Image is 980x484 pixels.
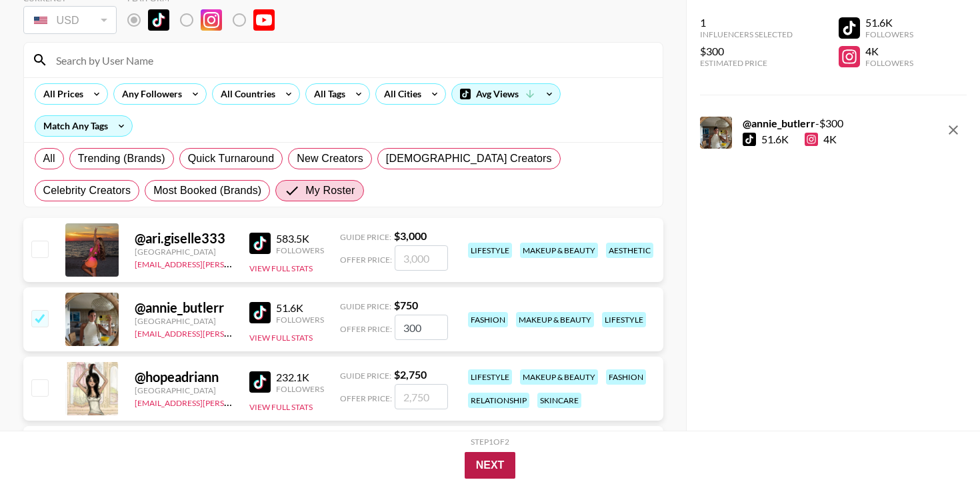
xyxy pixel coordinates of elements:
div: 51.6K [865,16,913,29]
div: @ annie_butlerr [135,299,233,316]
span: Guide Price: [340,232,391,242]
div: [GEOGRAPHIC_DATA] [135,247,233,257]
div: skincare [537,393,581,408]
img: TikTok [249,302,271,323]
input: 2,750 [395,384,448,409]
span: New Creators [297,151,363,167]
span: Guide Price: [340,371,391,381]
div: Match Any Tags [35,116,132,136]
strong: $ 2,750 [394,368,427,381]
div: Remove selected talent to change your currency [23,3,117,37]
img: YouTube [253,9,275,31]
div: 4K [865,45,913,58]
div: 51.6K [761,133,789,146]
a: [EMAIL_ADDRESS][PERSON_NAME][DOMAIN_NAME] [135,257,332,269]
div: $300 [700,45,793,58]
span: All [43,151,55,167]
div: relationship [468,393,529,408]
div: 232.1K [276,371,324,384]
div: All Countries [213,84,278,104]
span: Offer Price: [340,324,392,334]
div: Followers [276,384,324,394]
div: All Cities [376,84,424,104]
div: Any Followers [114,84,185,104]
span: Offer Price: [340,255,392,265]
div: 1 [700,16,793,29]
div: aesthetic [606,243,653,258]
div: fashion [468,312,508,327]
span: Guide Price: [340,301,391,311]
div: 4K [805,133,837,146]
strong: $ 750 [394,299,418,311]
div: makeup & beauty [516,312,594,327]
div: All Prices [35,84,86,104]
div: 51.6K [276,301,324,315]
div: makeup & beauty [520,369,598,385]
button: View Full Stats [249,263,313,273]
div: Followers [865,29,913,39]
div: All Tags [306,84,348,104]
div: Followers [276,245,324,255]
span: Most Booked (Brands) [153,183,261,199]
strong: $ 3,000 [394,229,427,242]
div: [GEOGRAPHIC_DATA] [135,316,233,326]
input: Search by User Name [48,49,655,71]
div: Remove selected talent to change platforms [127,6,285,34]
div: @ hopeadriann [135,369,233,385]
div: lifestyle [602,312,646,327]
button: View Full Stats [249,333,313,343]
img: TikTok [249,233,271,254]
img: TikTok [148,9,169,31]
span: Offer Price: [340,393,392,403]
input: 750 [395,315,448,340]
span: Trending (Brands) [78,151,165,167]
div: Followers [865,58,913,68]
span: [DEMOGRAPHIC_DATA] Creators [386,151,552,167]
img: Instagram [201,9,222,31]
strong: @ annie_butlerr [743,117,815,129]
div: Estimated Price [700,58,793,68]
div: @ ari.giselle333 [135,230,233,247]
a: [EMAIL_ADDRESS][PERSON_NAME][DOMAIN_NAME] [135,326,332,339]
div: Avg Views [452,84,560,104]
span: Celebrity Creators [43,183,131,199]
div: 583.5K [276,232,324,245]
div: USD [26,9,114,32]
button: View Full Stats [249,402,313,412]
img: TikTok [249,371,271,393]
span: My Roster [305,183,355,199]
div: makeup & beauty [520,243,598,258]
div: - $ 300 [743,117,843,130]
div: lifestyle [468,243,512,258]
button: remove [940,117,967,143]
div: Followers [276,315,324,325]
span: Quick Turnaround [188,151,275,167]
button: Next [465,452,516,479]
input: 3,000 [395,245,448,271]
div: Influencers Selected [700,29,793,39]
a: [EMAIL_ADDRESS][PERSON_NAME][DOMAIN_NAME] [135,395,332,408]
div: lifestyle [468,369,512,385]
div: [GEOGRAPHIC_DATA] [135,385,233,395]
div: fashion [606,369,646,385]
div: Step 1 of 2 [471,437,509,447]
